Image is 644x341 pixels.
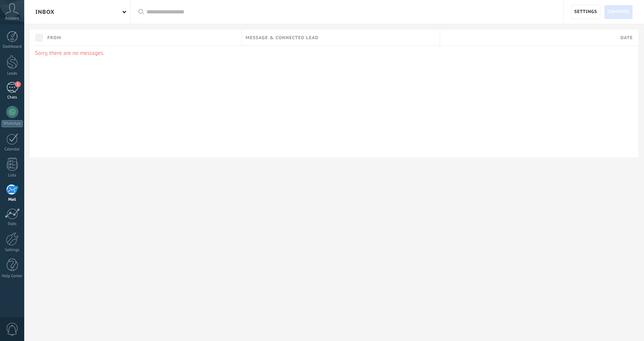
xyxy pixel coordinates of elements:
span: Date [621,34,633,41]
span: Settings [574,5,597,19]
div: Mail [1,197,23,202]
div: Settings [1,248,23,253]
a: Compose [604,5,633,19]
div: Calendar [1,147,23,152]
span: 1 [15,81,21,87]
div: WhatsApp [1,120,23,127]
div: Dashboard [1,44,23,49]
div: Lists [1,173,23,178]
div: Chats [1,95,23,100]
div: Leads [1,71,23,76]
span: Compose [607,5,629,19]
p: Sorry, there are no messages. [35,50,633,57]
div: Stats [1,222,23,226]
div: Help Center [1,274,23,279]
span: Message & connected lead [246,34,319,41]
a: Settings [571,5,600,19]
span: From [47,34,61,41]
span: Account [5,16,19,21]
